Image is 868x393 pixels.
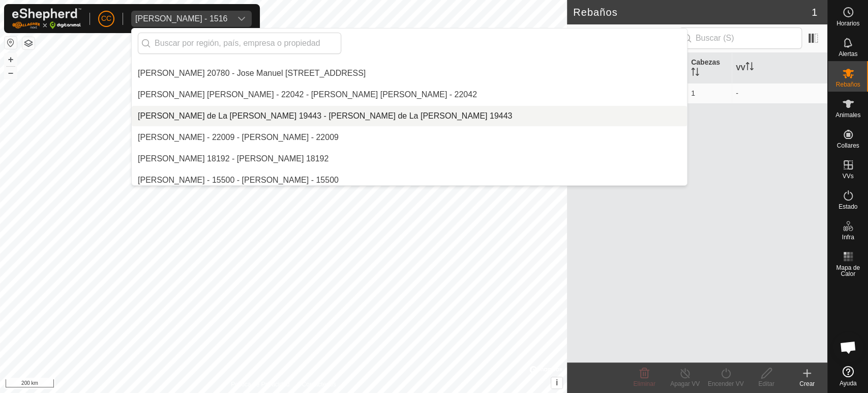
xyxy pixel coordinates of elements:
[573,6,812,18] h2: Rebaños
[833,332,863,362] div: Open chat
[836,20,859,26] span: Horarios
[5,37,17,49] button: Restablecer Mapa
[691,69,699,77] p-sorticon: Activar para ordenar
[138,131,339,144] div: [PERSON_NAME] - 22009 - [PERSON_NAME] - 22009
[842,173,853,179] span: VVs
[705,379,746,388] div: Encender VV
[5,53,17,66] button: +
[101,13,111,24] span: CC
[131,11,231,27] span: Oliver Castedo Vega - 1516
[138,67,366,79] div: [PERSON_NAME] 20780 - Jose Manuel [STREET_ADDRESS]
[687,53,732,83] th: Cabezas
[138,153,328,165] div: [PERSON_NAME] 18192 - [PERSON_NAME] 18192
[132,127,687,148] li: Jose Manzano Gallego - 22009
[691,89,695,97] span: 1
[828,362,868,390] a: Ayuda
[22,37,35,49] button: Capas del Mapa
[840,380,857,386] span: Ayuda
[231,380,289,389] a: Política de Privacidad
[839,51,857,57] span: Alertas
[132,106,687,126] li: Jose Manuel Olivera de La Vega 19443
[302,380,336,389] a: Contáctenos
[12,8,81,29] img: Logo Gallagher
[132,63,687,83] li: Jose Manuel Calles Suana 20780
[135,15,227,23] div: [PERSON_NAME] - 1516
[556,378,558,387] span: i
[5,67,17,79] button: –
[665,379,705,388] div: Apagar VV
[836,143,859,149] span: Collares
[132,85,687,105] li: Jose Manuel Esteban Sanchez - 22042
[812,5,817,20] span: 1
[132,170,687,190] li: Jose Maria Lacasa Docampo - 15500
[132,149,687,169] li: Jose Maria Corces Prellezo 18192
[138,110,512,122] div: [PERSON_NAME] de La [PERSON_NAME] 19443 - [PERSON_NAME] de La [PERSON_NAME] 19443
[835,81,860,88] span: Rebaños
[679,27,802,49] input: Buscar (S)
[633,380,655,387] span: Eliminar
[138,174,339,186] div: [PERSON_NAME] - 15500 - [PERSON_NAME] - 15500
[551,377,562,388] button: i
[231,11,252,27] div: dropdown trigger
[787,379,827,388] div: Crear
[842,234,854,240] span: Infra
[839,204,857,210] span: Estado
[138,33,341,54] input: Buscar por región, país, empresa o propiedad
[732,53,827,83] th: VV
[138,89,477,101] div: [PERSON_NAME] [PERSON_NAME] - 22042 - [PERSON_NAME] [PERSON_NAME] - 22042
[745,64,754,72] p-sorticon: Activar para ordenar
[830,265,865,277] span: Mapa de Calor
[746,379,787,388] div: Editar
[732,83,827,103] td: -
[835,112,860,118] span: Animales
